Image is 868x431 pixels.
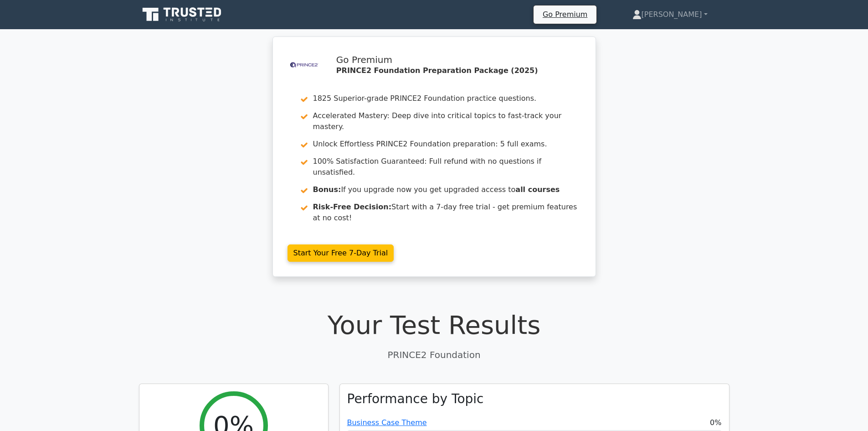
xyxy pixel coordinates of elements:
a: Go Premium [537,8,593,21]
span: 0% [710,417,721,428]
h1: Your Test Results [139,310,729,340]
h3: Performance by Topic [347,391,484,407]
p: PRINCE2 Foundation [139,348,729,362]
a: Business Case Theme [347,418,427,427]
a: [PERSON_NAME] [611,5,729,24]
a: Start Your Free 7-Day Trial [288,244,394,262]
